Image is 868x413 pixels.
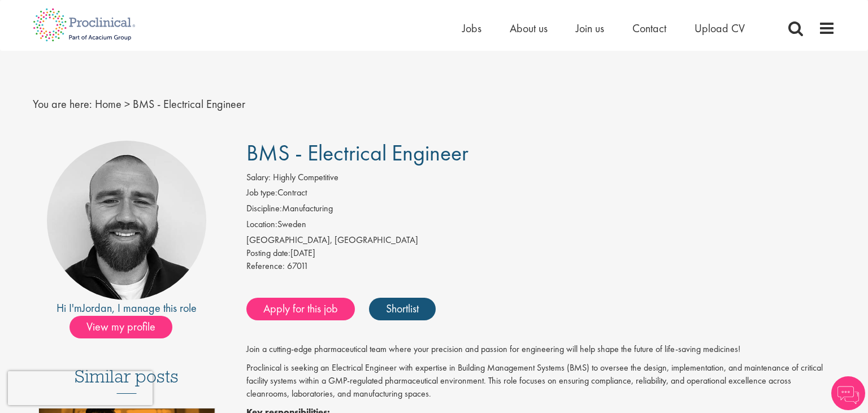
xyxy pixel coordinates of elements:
[246,171,271,184] label: Salary:
[287,260,309,272] span: 67011
[246,343,836,356] p: Join a cutting-edge pharmaceutical team where your precision and passion for engineering will hel...
[369,298,436,320] a: Shortlist
[246,186,277,199] label: Job type:
[246,260,285,273] label: Reference:
[246,362,836,401] p: Proclinical is seeking an Electrical Engineer with expertise in Building Management Systems (BMS)...
[246,298,355,320] a: Apply for this job
[246,218,836,234] li: Sweden
[695,21,745,36] a: Upload CV
[8,371,153,405] iframe: reCAPTCHA
[33,300,221,316] div: Hi I'm , I manage this role
[70,318,184,333] a: View my profile
[246,138,468,167] span: BMS - Electrical Engineer
[273,171,338,183] span: Highly Competitive
[246,247,836,260] div: [DATE]
[246,247,290,259] span: Posting date:
[246,218,277,231] label: Location:
[576,21,604,36] a: Join us
[95,97,121,111] a: breadcrumb link
[47,141,206,300] img: imeage of recruiter Jordan Kiely
[133,97,245,111] span: BMS - Electrical Engineer
[70,316,172,338] span: View my profile
[462,21,481,36] a: Jobs
[124,97,130,111] span: >
[831,376,865,410] img: Chatbot
[246,202,836,218] li: Manufacturing
[33,97,92,111] span: You are here:
[246,234,836,247] div: [GEOGRAPHIC_DATA], [GEOGRAPHIC_DATA]
[510,21,548,36] a: About us
[632,21,666,36] a: Contact
[246,186,836,202] li: Contract
[75,367,179,394] h3: Similar posts
[82,301,112,315] a: Jordan
[246,202,282,215] label: Discipline:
